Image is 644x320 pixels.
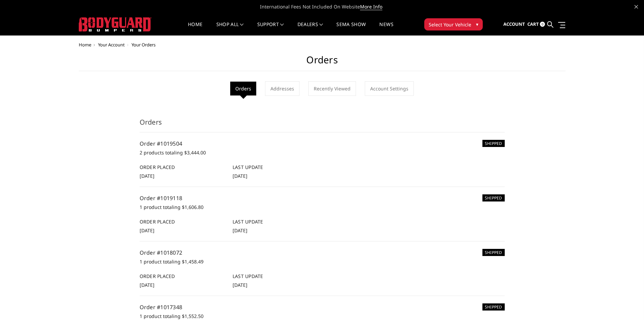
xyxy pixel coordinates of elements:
[365,81,414,96] a: Account Settings
[476,21,478,28] span: ▾
[140,140,183,147] a: Order #1019504
[140,303,183,311] a: Order #1017348
[132,42,156,48] span: Your Orders
[98,42,125,48] a: Your Account
[482,303,505,311] h6: SHIPPED
[233,173,247,179] span: [DATE]
[482,194,505,201] h6: SHIPPED
[482,140,505,147] h6: SHIPPED
[429,21,471,28] span: Select Your Vehicle
[140,173,154,179] span: [DATE]
[297,22,323,35] a: Dealers
[379,22,393,35] a: News
[79,54,566,71] h1: Orders
[140,164,225,171] h6: Order Placed
[233,227,247,234] span: [DATE]
[140,117,505,132] h3: Orders
[140,249,183,256] a: Order #1018072
[140,273,225,280] h6: Order Placed
[503,15,525,34] a: Account
[140,203,505,211] p: 1 product totaling $1,606.80
[140,149,505,157] p: 2 products totaling $3,444.00
[424,18,483,30] button: Select Your Vehicle
[308,81,356,96] a: Recently Viewed
[233,218,318,225] h6: Last Update
[527,15,545,34] a: Cart 0
[79,42,91,48] a: Home
[527,21,539,27] span: Cart
[140,194,183,202] a: Order #1019118
[540,22,545,27] span: 0
[188,22,202,35] a: Home
[503,21,525,27] span: Account
[265,81,300,96] a: Addresses
[482,249,505,256] h6: SHIPPED
[230,82,256,95] li: Orders
[140,218,225,225] h6: Order Placed
[140,227,154,234] span: [DATE]
[216,22,244,35] a: shop all
[233,273,318,280] h6: Last Update
[233,282,247,288] span: [DATE]
[140,258,505,266] p: 1 product totaling $1,458.49
[233,164,318,171] h6: Last Update
[79,17,151,31] img: BODYGUARD BUMPERS
[257,22,284,35] a: Support
[140,282,154,288] span: [DATE]
[336,22,366,35] a: SEMA Show
[360,3,382,10] a: More Info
